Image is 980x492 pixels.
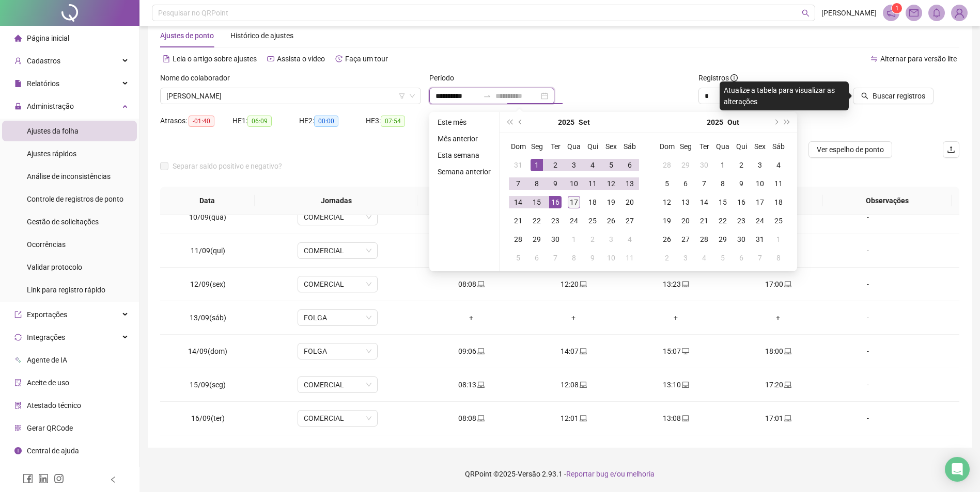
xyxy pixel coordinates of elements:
td: 2025-09-12 [602,174,620,193]
td: 2025-10-28 [695,230,713,249]
td: 2025-09-10 [565,174,583,193]
th: Sex [751,137,769,156]
span: file-text [163,55,170,62]
div: 16 [735,196,748,208]
div: 6 [735,252,748,264]
span: user-add [14,57,22,64]
td: 2025-11-05 [713,249,732,267]
span: COMERCIAL [304,411,371,426]
div: 24 [754,215,766,227]
div: 6 [624,159,636,171]
div: 24 [568,215,580,227]
td: 2025-08-31 [509,156,527,174]
div: 12 [605,177,617,190]
span: Aceite de uso [27,379,69,387]
th: Data [160,187,255,215]
span: COMERCIAL [304,209,371,225]
div: HE 2: [299,115,366,127]
th: Seg [676,137,695,156]
span: search [802,9,810,17]
div: 9 [735,177,748,190]
span: Exportações [27,310,67,319]
td: 2025-09-13 [620,174,639,193]
button: next-year [770,112,781,133]
td: 2025-09-20 [620,193,639,211]
span: Relatórios [27,79,59,88]
sup: 1 [892,3,902,13]
div: 22 [717,215,729,227]
div: Atualize a tabela para visualizar as alterações [720,81,849,110]
span: Administração [27,102,74,110]
span: Histórico de ajustes [230,31,293,40]
div: 3 [679,252,692,264]
td: 2025-09-19 [602,193,620,211]
div: Atrasos: [160,115,232,127]
div: 11 [586,177,599,190]
td: 2025-09-01 [527,156,546,174]
td: 2025-10-09 [583,249,602,267]
button: year panel [707,112,723,133]
span: Gestão de solicitações [27,218,99,226]
div: 08:08 [428,278,514,290]
div: 16 [549,196,562,208]
td: 2025-10-13 [676,193,695,211]
span: Validar protocolo [27,263,82,271]
th: Qua [565,137,583,156]
span: info-circle [14,447,22,454]
div: 14 [698,196,710,208]
span: mail [909,8,919,18]
div: 29 [717,233,729,245]
span: Ajustes rápidos [27,150,76,158]
div: - [837,245,898,256]
span: 07:54 [381,116,405,127]
td: 2025-10-05 [658,174,676,193]
span: qrcode [14,424,22,432]
td: 2025-10-15 [713,193,732,211]
div: 11 [772,177,785,190]
td: 2025-09-21 [509,211,527,230]
span: laptop [476,281,485,288]
td: 2025-10-22 [713,211,732,230]
span: Ver espelho de ponto [817,144,884,155]
button: Buscar registros [853,88,934,104]
div: 12:20 [531,278,616,290]
span: swap-right [483,92,491,100]
td: 2025-10-24 [751,211,769,230]
span: home [14,35,22,42]
span: -01:40 [189,116,214,127]
div: 4 [624,233,636,245]
td: 2025-09-22 [527,211,546,230]
td: 2025-09-17 [565,193,583,211]
span: Cadastros [27,57,60,65]
span: 10/09(qua) [189,213,226,221]
td: 2025-09-09 [546,174,565,193]
li: Este mês [433,116,495,128]
span: 06:09 [247,116,272,127]
div: 15 [531,196,543,208]
td: 2025-10-25 [769,211,788,230]
div: 20 [624,196,636,208]
td: 2025-10-01 [565,230,583,249]
div: 4 [698,252,710,264]
div: 8 [568,252,580,264]
span: bell [932,8,941,18]
div: 22 [531,215,543,227]
span: laptop [681,281,689,288]
div: 3 [568,159,580,171]
span: Registros [698,72,738,84]
button: Ver espelho de ponto [808,141,892,158]
span: 11/09(qui) [191,247,225,255]
div: 4 [772,159,785,171]
td: 2025-10-03 [751,156,769,174]
div: 5 [512,252,524,264]
div: 17:00 [735,278,821,290]
span: LUIZ AUGUSTO BORGES [166,88,415,104]
td: 2025-09-16 [546,193,565,211]
td: 2025-09-28 [658,156,676,174]
span: Leia o artigo sobre ajustes [173,55,257,63]
span: info-circle [730,74,738,81]
div: 5 [661,177,673,190]
td: 2025-09-18 [583,193,602,211]
th: Entrada 1 [417,187,519,215]
div: 3 [754,159,766,171]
